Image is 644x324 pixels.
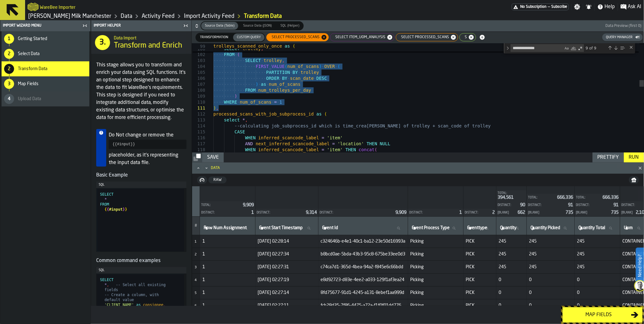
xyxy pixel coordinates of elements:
[100,192,113,197] span: SELECT
[512,3,569,10] a: link-to-/wh/i/b09612b5-e9f1-4a3a-b0a4-784729d61419/pricing/
[257,211,303,214] div: Distinct:
[192,111,205,117] div: 112
[2,61,89,76] li: menu Transform Data
[317,76,327,81] span: DESC
[197,35,231,40] span: Transformation
[96,257,186,265] h5: Common command examples
[224,100,237,105] span: WHERE
[96,61,186,121] p: This stage allows you to transform and enrich your data using SQL functions. It's an optional ste...
[2,76,89,91] li: menu Map Fields
[192,87,205,93] div: 108
[2,23,81,28] div: Import Wizard Menu
[202,224,253,232] input: label
[121,13,132,20] a: link-to-/wh/i/b09612b5-e9f1-4a3a-b0a4-784729d61419/data
[321,252,406,257] span: b8bcd0ae-5bda-43b3-95c8-675be33ee0d3
[195,165,202,171] button: Maximize
[450,34,457,40] span: Remove tag
[395,210,406,215] span: 9,909
[327,135,343,140] span: 'item'
[211,166,631,170] div: Data
[195,266,196,269] span: 3
[245,58,261,63] span: SELECT
[520,203,525,207] span: 90
[629,45,634,50] div: Close (Escape)
[619,44,626,51] div: Find in Selection (Alt+L)
[568,203,573,207] span: 91
[409,211,457,214] div: Distinct:
[192,141,205,147] div: 117
[465,211,490,214] div: Distinct:
[575,209,620,216] div: StatList-item-[Blank]
[528,203,566,207] div: Distinct:
[114,34,186,41] h2: Sub Title
[201,211,249,214] div: Distinct:
[604,35,635,39] div: Query Manager
[504,43,635,54] div: Find / Replace
[256,82,258,87] span: )
[4,79,14,89] div: 3
[202,252,253,257] span: 1
[202,277,253,282] span: 1
[123,207,125,212] span: }
[466,224,494,232] input: label
[551,5,567,9] span: Subscribe
[192,135,205,141] div: 116
[498,195,514,200] span: 394,561
[192,147,205,153] div: 118
[467,225,487,230] span: label
[529,239,572,244] span: 245
[531,225,560,230] span: label
[411,265,461,270] span: Picking
[234,123,366,128] span: --calculating job_subprocess_id which is time_crea
[498,192,523,195] div: Total:
[100,202,109,207] span: FROM
[261,82,266,87] span: as
[499,224,524,232] input: label
[91,20,191,31] header: Import Helper
[18,36,47,41] span: Getting Started
[511,44,563,52] textarea: Find
[202,239,253,244] span: 1
[99,268,184,272] div: SQL
[99,183,184,187] div: SQL
[374,147,377,152] span: (
[234,129,245,134] span: CASE
[576,203,611,207] div: Distinct:
[583,4,594,10] label: button-toggle-Notifications
[492,210,495,215] span: 2
[114,41,182,51] span: Transform and Enrich
[306,210,317,215] span: 9,314
[4,64,14,74] div: 2
[204,225,247,230] span: label
[557,195,573,200] span: 666,336
[192,64,205,69] div: 104
[621,211,633,214] div: [Blank]
[233,33,265,42] label: button-switch-multi-Custom Query
[109,140,186,149] pre: {{#input}}
[282,58,285,63] span: ,
[243,46,261,51] span: trolley
[338,64,340,69] span: (
[499,252,524,257] span: 245
[192,105,205,111] div: 111
[575,201,620,209] div: StatList-item-Distinct:
[205,154,221,161] div: Save
[285,64,287,69] span: (
[202,23,237,28] span: Source Data (Table)
[202,152,224,162] button: button-Save
[192,75,205,81] div: 106
[278,23,302,28] span: SQL (Helper)
[125,207,127,212] span: }
[258,239,316,244] span: [DATE] 02:28:14
[258,147,319,152] span: inferred_scancode_label
[572,4,583,10] label: button-toggle-Settings
[258,135,319,140] span: inferred_scancode_label
[324,64,335,69] span: OVER
[258,224,316,232] input: label
[96,172,186,179] h5: Basic Example
[499,239,524,244] span: 245
[192,99,205,105] div: 110
[196,33,232,41] div: thumb
[81,22,89,29] label: button-toggle-Close me
[196,33,233,42] label: button-switch-multi-Transformation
